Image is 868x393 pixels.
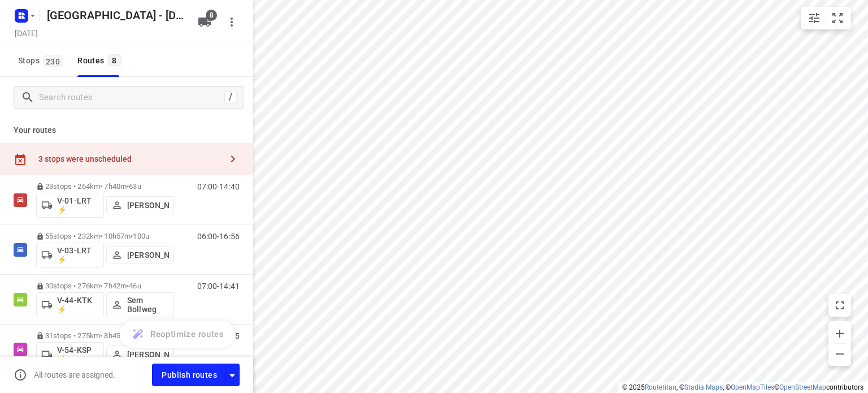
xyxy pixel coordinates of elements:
[206,10,217,21] span: 8
[127,201,169,210] p: [PERSON_NAME]
[36,182,174,191] p: 23 stops • 264km • 7h40m
[36,243,104,267] button: V-03-LRT ⚡
[622,383,863,391] li: © 2025 , © , © © contributors
[129,282,141,290] span: 46u
[645,383,676,391] a: Routetitan
[10,27,42,40] h5: [DATE]
[224,91,237,103] div: /
[127,350,169,359] p: [PERSON_NAME]
[197,232,240,241] p: 06:00-16:56
[36,232,174,240] p: 55 stops • 232km • 10h57m
[127,251,169,260] p: [PERSON_NAME]
[106,346,174,364] button: [PERSON_NAME]
[731,383,774,391] a: OpenMapTiles
[106,292,174,317] button: Sem Bollweg
[36,193,104,218] button: V-01-LRT ⚡
[57,346,99,364] p: V-54-KSP ⚡
[197,282,240,291] p: 07:00-14:41
[120,321,235,348] button: Reoptimize routes
[77,54,124,68] div: Routes
[106,246,174,264] button: [PERSON_NAME]
[220,11,243,33] button: More
[36,282,174,290] p: 30 stops • 276km • 7h42m
[127,182,129,191] span: •
[803,7,826,29] button: Map settings
[133,232,149,240] span: 100u
[801,7,851,29] div: small contained button group
[14,124,240,136] p: Your routes
[162,368,217,382] span: Publish routes
[127,282,129,290] span: •
[39,89,224,106] input: Search routes
[127,296,169,314] p: Sem Bollweg
[108,54,121,66] span: 8
[152,364,225,386] button: Publish routes
[225,368,239,382] div: Driver app settings
[38,154,222,163] div: 3 stops were unscheduled
[197,182,240,191] p: 07:00-14:40
[36,292,104,317] button: V-44-KTK ⚡
[57,246,99,264] p: V-03-LRT ⚡
[826,7,849,29] button: Fit zoom
[43,55,63,67] span: 230
[129,182,141,191] span: 63u
[42,6,189,24] h5: Rename
[779,383,826,391] a: OpenStreetMap
[36,331,174,340] p: 31 stops • 275km • 8h45m
[684,383,723,391] a: Stadia Maps
[57,196,99,214] p: V-01-LRT ⚡
[34,370,115,379] p: All routes are assigned.
[106,196,174,214] button: [PERSON_NAME]
[131,232,133,240] span: •
[18,54,66,68] span: Stops
[36,342,104,367] button: V-54-KSP ⚡
[193,11,216,33] button: 8
[57,296,99,314] p: V-44-KTK ⚡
